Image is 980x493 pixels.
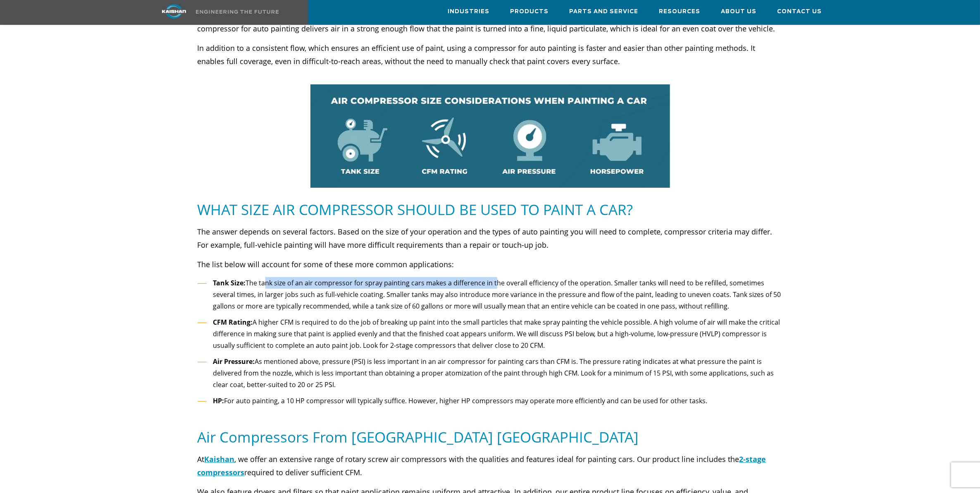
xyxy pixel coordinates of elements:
[310,84,670,188] img: What Size Compressor Do I Need To Paint A Car?
[213,278,246,287] strong: Tank Size:
[213,357,255,366] strong: Air Pressure:
[213,396,224,405] strong: HP:
[570,0,639,23] a: Parts and Service
[205,454,235,464] a: Kaishan
[196,10,279,14] img: Engineering the future
[659,0,701,23] a: Resources
[777,7,822,17] span: Contact Us
[721,0,757,23] a: About Us
[198,258,783,271] p: The list below will account for some of these more common applications:
[570,7,639,17] span: Parts and Service
[721,7,757,17] span: About Us
[510,7,549,17] span: Products
[198,41,783,68] p: In addition to a consistent flow, which ensures an efficient use of paint, using a compressor for...
[198,316,783,352] li: A higher CFM is required to do the job of breaking up paint into the small particles that make sp...
[448,7,490,17] span: Industries
[198,452,783,479] p: At , we offer an extensive range of rotary screw air compressors with the qualities and features ...
[198,395,783,407] li: For auto painting, a 10 HP compressor will typically suffice. However, higher HP compressors may ...
[448,0,490,23] a: Industries
[659,7,701,17] span: Resources
[213,318,253,327] strong: CFM Rating:
[198,225,783,251] p: The answer depends on several factors. Based on the size of your operation and the types of auto ...
[777,0,822,23] a: Contact Us
[198,356,783,391] li: As mentioned above, pressure (PSI) is less important in an air compressor for painting cars than ...
[198,200,783,219] h5: What Size Air Compressor Should Be Used To Paint A Car?
[198,277,783,312] li: The tank size of an air compressor for spray painting cars makes a difference in the overall effi...
[143,4,205,19] img: kaishan logo
[510,0,549,23] a: Products
[198,428,783,446] h5: Air Compressors From [GEOGRAPHIC_DATA] [GEOGRAPHIC_DATA]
